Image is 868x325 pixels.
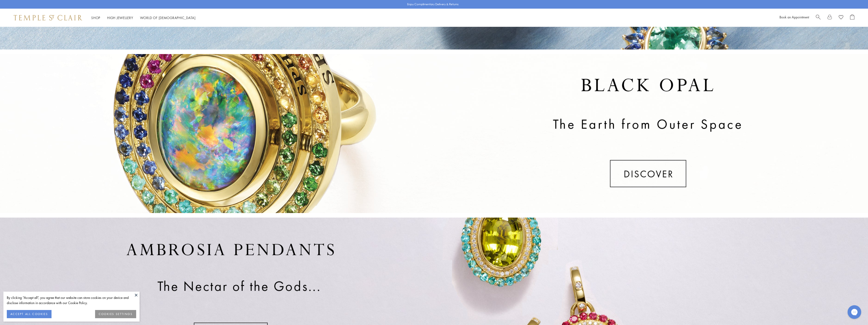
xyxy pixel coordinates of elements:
[779,15,809,19] a: Book an Appointment
[107,15,133,20] a: High JewelleryHigh Jewellery
[95,310,136,318] button: COOKIES SETTINGS
[91,15,100,20] a: ShopShop
[839,14,843,21] a: View Wishlist
[850,14,854,21] a: Open Shopping Bag
[7,295,136,305] div: By clicking “Accept all”, you agree that our website can store cookies on your device and disclos...
[91,15,196,21] nav: Main navigation
[845,304,863,320] iframe: Gorgias live chat messenger
[816,14,821,21] a: Search
[7,310,52,318] button: ACCEPT ALL COOKIES
[407,2,459,7] p: Enjoy Complimentary Delivery & Returns
[140,15,196,20] a: World of [DEMOGRAPHIC_DATA]World of [DEMOGRAPHIC_DATA]
[14,15,82,20] img: Temple St. Clair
